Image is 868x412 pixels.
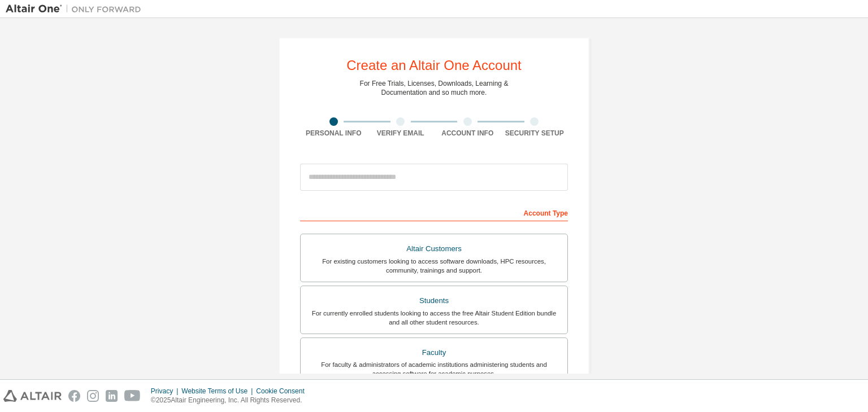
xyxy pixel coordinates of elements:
[300,129,367,138] div: Personal Info
[434,129,501,138] div: Account Info
[6,3,147,15] img: Altair One
[307,309,561,327] div: For currently enrolled students looking to access the free Altair Student Edition bundle and all ...
[360,79,509,97] div: For Free Trials, Licenses, Downloads, Learning & Documentation and so much more.
[87,390,99,402] img: instagram.svg
[151,396,311,405] p: © 2025 Altair Engineering, Inc. All Rights Reserved.
[256,387,311,396] div: Cookie Consent
[124,390,141,402] img: youtube.svg
[307,241,561,257] div: Altair Customers
[307,345,561,361] div: Faculty
[68,390,80,402] img: facebook.svg
[106,390,118,402] img: linkedin.svg
[346,59,522,72] div: Create an Altair One Account
[501,129,568,138] div: Security Setup
[307,257,561,275] div: For existing customers looking to access software downloads, HPC resources, community, trainings ...
[307,293,561,309] div: Students
[181,387,256,396] div: Website Terms of Use
[307,360,561,378] div: For faculty & administrators of academic institutions administering students and accessing softwa...
[300,203,568,221] div: Account Type
[367,129,435,138] div: Verify Email
[3,390,62,402] img: altair_logo.svg
[151,387,181,396] div: Privacy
